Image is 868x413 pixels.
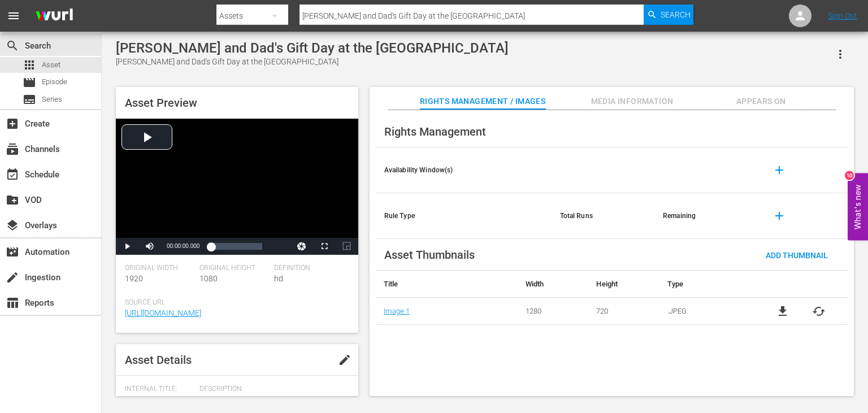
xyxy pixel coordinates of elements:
[23,76,36,89] span: Episode
[551,193,654,239] th: Total Runs
[375,193,551,239] th: Rule Type
[588,271,659,298] th: Height
[719,94,804,108] span: Appears On
[6,271,19,284] span: Ingestion
[766,202,793,229] button: add
[125,353,192,367] span: Asset Details
[6,219,19,232] span: Overlays
[116,119,358,255] div: Video Player
[659,271,753,298] th: Type
[812,305,826,318] button: cached
[375,147,551,193] th: Availability Window(s)
[125,385,194,394] span: Internal Title:
[766,156,793,184] button: add
[313,238,336,255] button: Fullscreen
[23,93,36,106] span: Series
[420,94,545,108] span: Rights Management / Images
[828,11,857,20] a: Sign Out
[384,248,475,262] span: Asset Thumbnails
[23,58,36,72] span: Asset
[290,238,313,255] button: Jump To Time
[772,209,786,223] span: add
[116,56,509,68] div: [PERSON_NAME] and Dad's Gift Day at the [GEOGRAPHIC_DATA]
[199,264,268,273] span: Original Height
[517,298,588,325] td: 1280
[644,5,693,25] button: Search
[6,168,19,181] span: Schedule
[42,59,60,71] span: Asset
[6,142,19,156] span: Channels
[6,39,19,53] span: Search
[199,385,343,394] span: Description:
[338,353,351,367] span: edit
[125,308,201,318] a: [URL][DOMAIN_NAME]
[6,296,19,310] span: Reports
[384,307,410,315] a: Image 1
[654,193,757,239] th: Remaining
[42,94,62,105] span: Series
[757,245,837,265] button: Add Thumbnail
[517,271,588,298] th: Width
[138,238,161,255] button: Mute
[125,274,143,283] span: 1920
[6,117,19,131] span: Create
[848,173,868,240] button: Open Feedback Widget
[336,238,358,255] button: Picture-in-Picture
[772,163,786,177] span: add
[116,40,509,56] div: [PERSON_NAME] and Dad's Gift Day at the [GEOGRAPHIC_DATA]
[776,305,789,318] a: file_download
[757,251,837,260] span: Add Thumbnail
[211,243,262,250] div: Progress Bar
[331,346,358,373] button: edit
[7,9,20,23] span: menu
[167,243,199,249] span: 00:00:00.000
[274,264,343,273] span: Definition
[845,171,854,180] div: 10
[116,238,138,255] button: Play
[588,298,659,325] td: 720
[6,245,19,259] span: Automation
[125,264,194,273] span: Original Width
[125,298,344,307] span: Source Url
[375,271,517,298] th: Title
[384,125,486,138] span: Rights Management
[27,3,81,29] img: ans4CAIJ8jUAAAAAAAAAAAAAAAAAAAAAAAAgQb4GAAAAAAAAAAAAAAAAAAAAAAAAJMjXAAAAAAAAAAAAAAAAAAAAAAAAgAT5G...
[274,274,283,283] span: hd
[661,5,691,25] span: Search
[6,193,19,207] span: VOD
[125,96,197,110] span: Asset Preview
[659,298,753,325] td: .JPEG
[42,76,67,88] span: Episode
[590,94,675,108] span: Media Information
[199,274,218,283] span: 1080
